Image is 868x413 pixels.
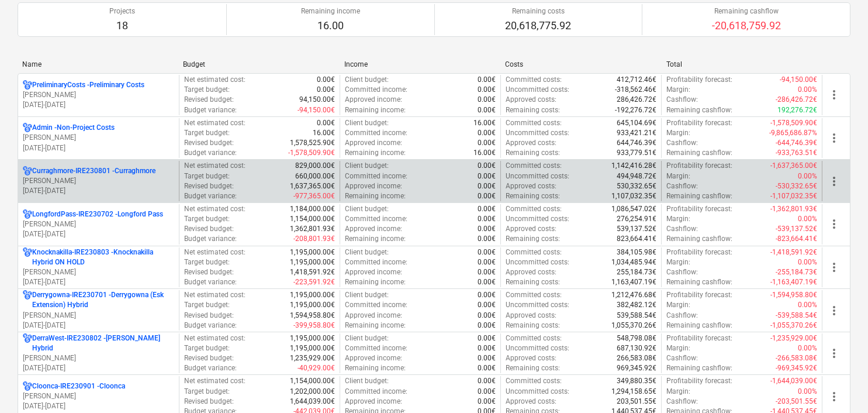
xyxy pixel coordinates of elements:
p: 0.00€ [478,311,496,321]
p: 1,142,416.28€ [611,161,656,171]
p: 1,184,000.00€ [290,204,335,214]
p: 0.00€ [478,95,496,105]
p: Client budget : [345,75,389,85]
p: 1,086,547.02€ [611,204,656,214]
p: Client budget : [345,118,389,128]
p: Net estimated cost : [184,333,245,343]
p: 1,202,000.00€ [290,387,335,397]
p: Uncommitted costs : [506,214,569,224]
p: 0.00€ [478,191,496,201]
p: Target budget : [184,214,230,224]
p: Cashflow : [666,267,698,277]
p: 16.00€ [473,148,496,158]
p: 16.00€ [313,128,335,138]
p: Uncommitted costs : [506,85,569,95]
p: Budget variance : [184,277,237,287]
p: Profitability forecast : [666,75,732,85]
p: Derrygowna-IRE230701 - Derrygowna (Esk Extension) Hybrid [32,290,174,310]
p: [PERSON_NAME] [23,219,174,229]
p: 687,130.92€ [617,343,656,353]
div: Project has multi currencies enabled [23,123,32,133]
p: 0.00€ [478,171,496,181]
p: Profitability forecast : [666,290,732,300]
p: 0.00% [798,343,817,353]
p: Remaining cashflow : [666,277,732,287]
p: Remaining income : [345,363,406,373]
p: 0.00€ [478,85,496,95]
p: Uncommitted costs : [506,257,569,267]
div: Project has multi currencies enabled [23,80,32,90]
p: -1,418,591.92€ [770,247,817,257]
p: Committed income : [345,171,407,181]
p: [DATE] - [DATE] [23,363,174,373]
p: Approved costs : [506,267,556,277]
div: Budget [183,60,334,68]
p: -977,365.00€ [293,191,335,201]
p: [PERSON_NAME] [23,391,174,401]
p: 1,163,407.19€ [611,277,656,287]
div: Project has multi currencies enabled [23,290,32,310]
p: Uncommitted costs : [506,300,569,310]
p: Remaining costs : [506,191,560,201]
p: LongfordPass-IRE230702 - Longford Pass [32,209,163,219]
p: 0.00€ [478,204,496,214]
p: Approved costs : [506,311,556,321]
p: Remaining income : [345,277,406,287]
span: more_vert [827,260,841,274]
p: -1,578,509.90€ [288,148,335,158]
p: Committed income : [345,214,407,224]
p: Projects [109,6,135,16]
p: Margin : [666,85,690,95]
p: [DATE] - [DATE] [23,186,174,196]
p: -933,763.51€ [776,148,817,158]
p: Client budget : [345,376,389,386]
span: more_vert [827,346,841,360]
p: Budget variance : [184,363,237,373]
p: Committed income : [345,387,407,397]
p: -644,746.39€ [776,138,817,148]
p: -823,664.41€ [776,234,817,244]
p: Approved income : [345,267,402,277]
p: 0.00€ [478,105,496,115]
p: 1,578,525.90€ [290,138,335,148]
p: 0.00€ [478,277,496,287]
p: -266,583.08€ [776,353,817,363]
p: Remaining cashflow : [666,148,732,158]
p: 412,712.46€ [617,75,656,85]
p: -530,332.65€ [776,181,817,191]
div: Project has multi currencies enabled [23,381,32,391]
p: Cashflow : [666,181,698,191]
p: 1,154,000.00€ [290,376,335,386]
p: 266,583.08€ [617,353,656,363]
p: 1,195,000.00€ [290,300,335,310]
p: [PERSON_NAME] [23,311,174,321]
p: 349,880.35€ [617,376,656,386]
p: 1,154,000.00€ [290,214,335,224]
p: Net estimated cost : [184,376,245,386]
p: 16.00 [301,19,360,33]
div: Cloonca-IRE230901 -Cloonca[PERSON_NAME][DATE]-[DATE] [23,381,174,411]
p: 0.00% [798,214,817,224]
p: Target budget : [184,128,230,138]
p: Remaining costs : [506,277,560,287]
p: Committed costs : [506,333,562,343]
p: 1,195,000.00€ [290,247,335,257]
p: 0.00€ [478,138,496,148]
p: 1,195,000.00€ [290,290,335,300]
p: Committed costs : [506,75,562,85]
p: 16.00€ [473,118,496,128]
span: more_vert [827,217,841,231]
p: Margin : [666,214,690,224]
p: 1,594,958.80€ [290,311,335,321]
p: 0.00€ [478,353,496,363]
p: 1,235,929.00€ [290,353,335,363]
p: 494,948.72€ [617,171,656,181]
p: Net estimated cost : [184,290,245,300]
p: Approved income : [345,224,402,234]
p: 0.00€ [478,128,496,138]
p: 539,588.54€ [617,311,656,321]
p: Client budget : [345,333,389,343]
p: Cashflow : [666,311,698,321]
p: Revised budget : [184,267,234,277]
p: Target budget : [184,257,230,267]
